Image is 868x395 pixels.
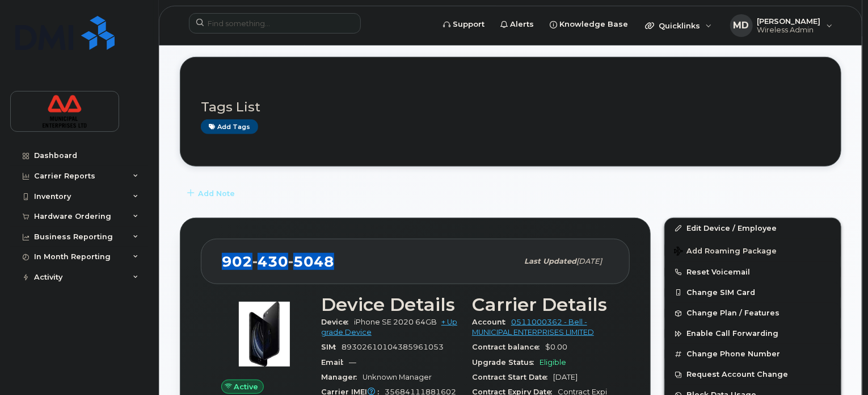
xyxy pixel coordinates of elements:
span: Last updated [524,257,576,265]
a: 0511000362 - Bell - MUNICIPAL ENTERPRISES LIMITED [472,318,594,336]
span: $0.00 [545,343,567,351]
span: Add Note [198,188,235,199]
button: Change Phone Number [665,344,841,364]
span: [DATE] [553,373,578,381]
span: Manager [321,373,363,381]
button: Add Note [180,184,245,204]
button: Change SIM Card [665,282,841,303]
a: Add tags [201,119,258,134]
span: Contract Start Date [472,373,553,381]
a: Support [435,13,492,36]
span: 5048 [288,253,334,270]
div: Quicklinks [637,14,720,37]
h3: Carrier Details [472,294,609,315]
button: Enable Call Forwarding [665,323,841,344]
a: Knowledge Base [542,13,636,36]
span: SIM [321,343,342,351]
span: Eligible [540,358,566,367]
span: Support [453,19,484,30]
span: Knowledge Base [559,19,628,30]
button: Add Roaming Package [665,239,841,262]
span: 902 [222,253,334,270]
span: Alerts [510,19,534,30]
span: Active [234,381,259,392]
span: iPhone SE 2020 64GB [354,318,437,326]
a: Alerts [492,13,542,36]
span: Contract balance [472,343,545,351]
input: Find something... [189,13,361,34]
a: Edit Device / Employee [665,218,841,239]
img: image20231002-3703462-2fle3a.jpeg [230,300,298,368]
span: [PERSON_NAME] [757,16,821,26]
button: Request Account Change [665,364,841,385]
span: 89302610104385961053 [342,343,444,351]
span: Upgrade Status [472,358,540,367]
span: Quicklinks [659,21,700,30]
span: Wireless Admin [757,26,821,35]
span: Change Plan / Features [686,309,779,318]
span: MD [734,19,749,32]
span: [DATE] [576,257,602,265]
div: Mark Deyarmond [722,14,841,37]
span: Email [321,358,349,367]
h3: Device Details [321,294,458,315]
button: Change Plan / Features [665,303,841,323]
span: Unknown Manager [363,373,432,381]
span: Add Roaming Package [674,247,777,257]
span: Account [472,318,511,326]
button: Reset Voicemail [665,262,841,282]
span: 430 [252,253,288,270]
span: Device [321,318,354,326]
span: Enable Call Forwarding [686,330,778,338]
h3: Tags List [201,100,820,114]
span: — [349,358,356,367]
